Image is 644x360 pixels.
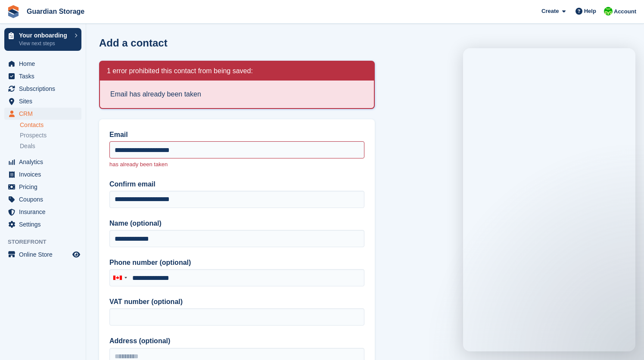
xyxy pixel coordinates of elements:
[109,130,364,140] label: Email
[19,248,71,261] span: Online Store
[541,7,559,16] span: Create
[7,5,20,18] img: stora-icon-8386f47178a22dfd0bd8f6a31ec36ba5ce8667c1dd55bd0f319d3a0aa187defe.svg
[19,40,70,47] p: View next steps
[8,238,86,246] span: Storefront
[4,193,81,205] a: menu
[4,95,81,107] a: menu
[109,179,364,189] label: Confirm email
[20,142,35,150] span: Deals
[109,218,364,229] label: Name (optional)
[20,131,81,140] a: Prospects
[19,108,71,120] span: CRM
[19,83,71,95] span: Subscriptions
[109,297,364,307] label: VAT number (optional)
[584,7,596,16] span: Help
[4,248,81,261] a: menu
[109,160,364,169] p: has already been taken
[614,7,636,16] span: Account
[19,58,71,70] span: Home
[4,28,81,51] a: Your onboarding View next steps
[19,181,71,193] span: Pricing
[4,156,81,168] a: menu
[23,4,88,19] a: Guardian Storage
[107,67,253,75] h2: 1 error prohibited this contact from being saved:
[604,7,613,16] img: Andrew Kinakin
[4,108,81,120] a: menu
[20,121,81,129] a: Contacts
[4,83,81,95] a: menu
[19,206,71,218] span: Insurance
[4,58,81,70] a: menu
[4,168,81,180] a: menu
[19,32,70,38] p: Your onboarding
[19,156,71,168] span: Analytics
[109,258,364,268] label: Phone number (optional)
[463,48,635,351] iframe: Intercom live chat
[19,218,71,230] span: Settings
[19,168,71,180] span: Invoices
[20,142,81,151] a: Deals
[4,181,81,193] a: menu
[99,37,168,49] h1: Add a contact
[109,336,364,346] label: Address (optional)
[110,270,130,286] div: Canada: +1
[19,95,71,107] span: Sites
[4,218,81,230] a: menu
[19,193,71,205] span: Coupons
[71,249,81,260] a: Preview store
[4,70,81,82] a: menu
[110,89,364,99] li: Email has already been taken
[20,131,47,140] span: Prospects
[4,206,81,218] a: menu
[19,70,71,82] span: Tasks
